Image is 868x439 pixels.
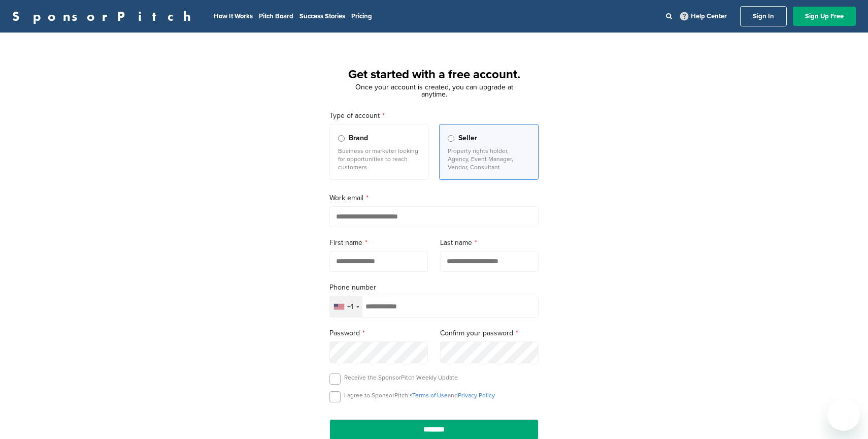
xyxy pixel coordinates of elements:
[330,296,362,317] div: Selected country
[440,328,539,339] label: Confirm your password
[448,135,454,142] input: Seller Property rights holder, Agency, Event Manager, Vendor, Consultant
[329,328,428,339] label: Password
[827,398,860,431] iframe: Button to launch messaging window
[329,110,539,121] label: Type of account
[317,66,551,84] h1: Get started with a free account.
[448,147,530,171] p: Property rights holder, Agency, Event Manager, Vendor, Consultant
[793,7,856,26] a: Sign Up Free
[329,237,428,248] label: First name
[344,391,495,399] p: I agree to SponsorPitch’s and
[678,10,729,22] a: Help Center
[740,6,787,26] a: Sign In
[349,133,368,144] span: Brand
[214,12,253,20] a: How It Works
[338,135,345,142] input: Brand Business or marketer looking for opportunities to reach customers
[12,10,197,23] a: SponsorPitch
[351,12,372,20] a: Pricing
[329,193,539,204] label: Work email
[347,303,353,310] div: +1
[338,147,420,171] p: Business or marketer looking for opportunities to reach customers
[458,392,495,399] a: Privacy Policy
[329,282,539,293] label: Phone number
[299,12,345,20] a: Success Stories
[344,373,458,382] p: Receive the SponsorPitch Weekly Update
[355,83,513,99] span: Once your account is created, you can upgrade at anytime.
[259,12,293,20] a: Pitch Board
[458,133,477,144] span: Seller
[412,392,448,399] a: Terms of Use
[440,237,539,248] label: Last name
